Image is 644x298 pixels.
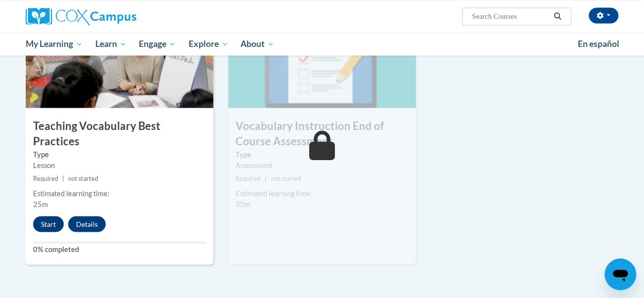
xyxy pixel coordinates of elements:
span: En español [578,39,619,49]
span: Explore [189,38,228,50]
img: Cox Campus [26,7,136,25]
h3: Teaching Vocabulary Best Practices [26,119,213,149]
label: 0% completed [33,244,206,255]
img: Course Image [228,9,416,108]
span: | [62,175,64,182]
span: Engage [139,38,176,50]
a: Engage [132,33,182,55]
span: Required [33,175,58,182]
span: not started [68,175,98,182]
span: Required [236,175,261,182]
div: Main menu [11,33,633,55]
img: Course Image [26,9,213,108]
span: 25m [33,200,48,209]
a: Learn [89,33,133,55]
a: Cox Campus [26,7,213,25]
a: En español [571,34,626,54]
iframe: Button to launch messaging window [604,258,636,290]
button: Details [68,216,106,232]
div: Lesson [33,160,206,171]
div: Estimated learning time: [236,188,408,199]
a: Explore [182,33,235,55]
span: 30m [236,200,250,209]
span: Learn [95,38,126,50]
label: Type [33,149,206,160]
h3: Vocabulary Instruction End of Course Assessment [228,119,416,149]
button: Search [550,10,565,22]
label: Type [236,149,408,160]
a: About [235,33,281,55]
span: | [265,175,267,182]
a: My Learning [19,33,89,55]
span: My Learning [26,38,82,50]
input: Search Courses [471,10,550,22]
div: Estimated learning time: [33,188,206,199]
span: About [241,38,274,50]
button: Account Settings [589,7,618,23]
button: Start [33,216,64,232]
div: Assessment [236,160,408,171]
span: not started [271,175,301,182]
